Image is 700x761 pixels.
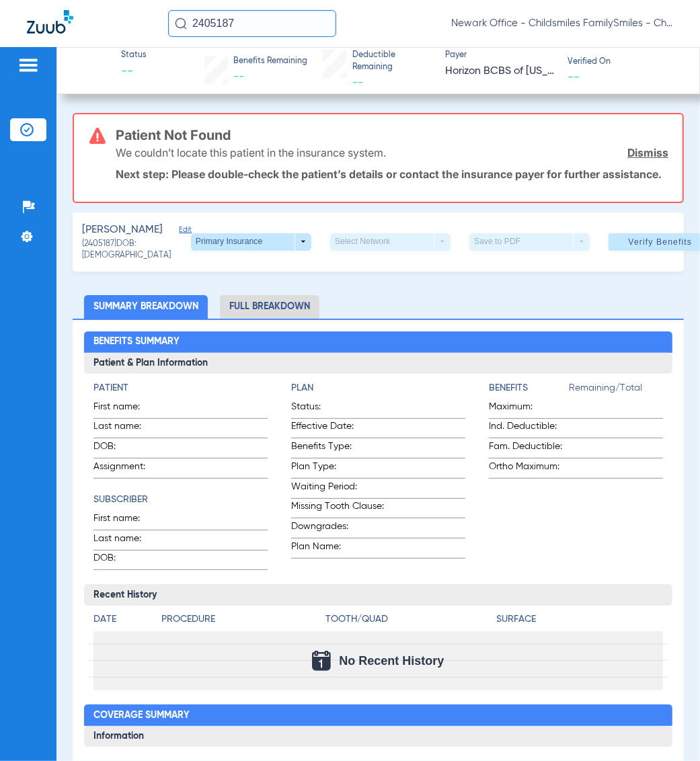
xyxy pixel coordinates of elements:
span: Maximum: [489,400,569,418]
span: Plan Name: [291,540,390,558]
span: Verified On [568,56,678,69]
h2: Benefits Summary [84,331,672,353]
app-breakdown-title: Tooth/Quad [325,612,492,631]
span: Status [121,50,147,62]
span: First name: [93,400,159,418]
img: hamburger-icon [17,57,39,73]
span: Benefits Remaining [233,56,307,68]
span: DOB: [93,440,159,458]
span: -- [568,69,580,83]
p: Next step: Please double-check the patient’s details or contact the insurance payer for further a... [116,167,668,181]
span: Horizon BCBS of [US_STATE] [445,63,555,80]
app-breakdown-title: Surface [497,612,663,631]
h4: Surface [497,612,663,627]
span: Payer [445,50,555,62]
span: Last name: [93,532,159,550]
span: Assignment: [93,460,159,478]
h4: Date [93,612,150,627]
span: Benefits Type: [291,440,390,458]
span: [PERSON_NAME] [82,222,163,239]
h4: Subscriber [93,493,268,507]
li: Full Breakdown [220,295,319,319]
span: No Recent History [339,654,444,668]
span: Deductible Remaining [352,50,434,73]
span: Waiting Period: [291,480,390,498]
span: Last name: [93,419,159,438]
span: Newark Office - Childsmiles FamilySmiles - ChildSmiles [GEOGRAPHIC_DATA] - [GEOGRAPHIC_DATA] Gene... [451,17,673,30]
h3: Patient Not Found [116,128,668,142]
app-breakdown-title: Date [93,612,150,631]
span: -- [352,77,363,88]
img: Zuub Logo [27,10,73,34]
app-breakdown-title: Benefits [489,381,569,400]
span: Missing Tooth Clause: [291,499,390,518]
img: error-icon [89,128,106,144]
h3: Information [84,726,672,748]
img: Calendar [312,651,331,671]
span: Effective Date: [291,419,390,438]
span: First name: [93,512,159,530]
span: Fam. Deductible: [489,440,569,458]
span: Remaining/Total [569,381,663,400]
span: -- [121,63,147,80]
h4: Plan [291,381,465,395]
input: Search for patients [168,10,336,37]
h3: Patient & Plan Information [84,353,672,374]
h4: Tooth/Quad [325,612,492,627]
span: Edit [179,225,191,238]
span: Ortho Maximum: [489,460,569,478]
app-breakdown-title: Procedure [161,612,321,631]
span: Downgrades: [291,520,390,538]
iframe: Chat Widget [633,696,700,761]
button: Primary Insurance [191,233,311,251]
h4: Patient [93,381,268,395]
a: Dismiss [627,146,668,159]
span: Ind. Deductible: [489,419,569,438]
li: Summary Breakdown [84,295,208,319]
h2: Coverage Summary [84,705,672,726]
span: DOB: [93,551,159,569]
h4: Procedure [161,612,321,627]
span: Verify Benefits [629,237,693,247]
img: Search Icon [175,17,187,30]
span: -- [233,71,244,82]
p: We couldn’t locate this patient in the insurance system. [116,146,386,159]
h3: Recent History [84,584,672,606]
span: (2405187) DOB: [DEMOGRAPHIC_DATA] [82,239,191,262]
span: Status: [291,400,390,418]
h4: Benefits [489,381,569,395]
span: Plan Type: [291,460,390,478]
